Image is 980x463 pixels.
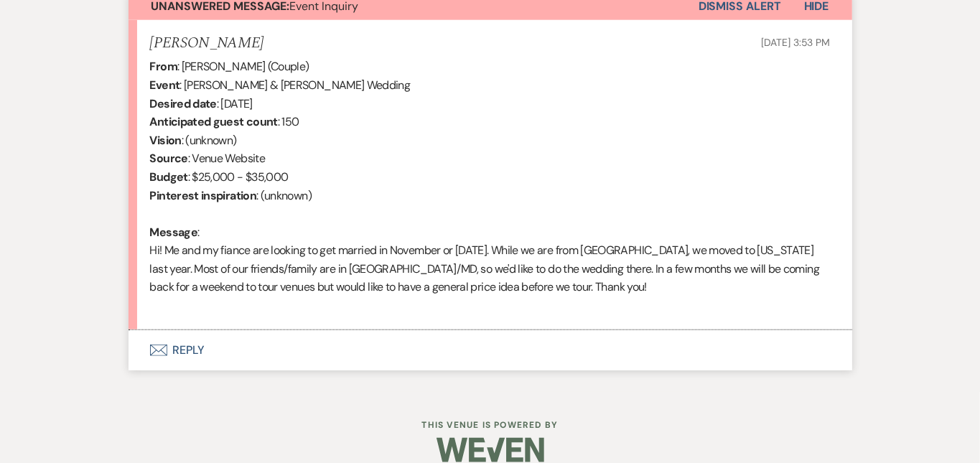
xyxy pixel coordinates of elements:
h5: [PERSON_NAME] [150,34,264,52]
b: Event [150,78,180,93]
b: Anticipated guest count [150,114,278,129]
b: Budget [150,169,188,184]
b: Pinterest inspiration [150,188,257,203]
span: [DATE] 3:53 PM [761,36,830,49]
b: Source [150,151,188,166]
div: : [PERSON_NAME] (Couple) : [PERSON_NAME] & [PERSON_NAME] Wedding : [DATE] : 150 : (unknown) : Ven... [150,57,831,314]
b: Vision [150,133,182,148]
button: Reply [129,330,852,370]
b: From [150,59,177,74]
b: Message [150,225,198,240]
b: Desired date [150,96,217,111]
